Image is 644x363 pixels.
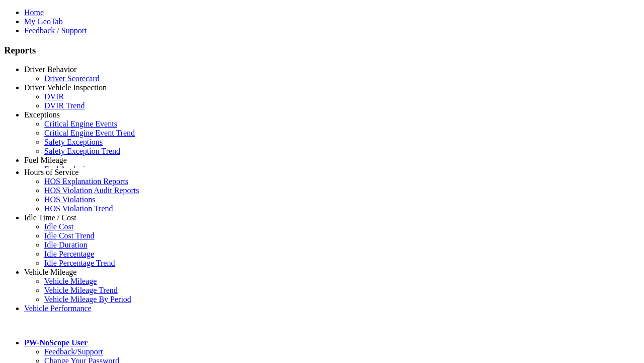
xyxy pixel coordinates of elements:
a: Critical Engine Events [44,119,117,128]
a: My GeoTab [24,17,63,26]
a: Safety Exceptions [44,138,103,146]
a: HOS Explanation Reports [44,177,128,186]
a: Vehicle Mileage By Period [44,295,131,304]
a: Driver Behavior [24,65,76,74]
a: Vehicle Mileage [44,277,97,285]
a: DVIR Trend [44,101,85,110]
a: Vehicle Mileage Trend [44,286,118,294]
a: Home [24,8,44,17]
a: Driver Scorecard [44,74,100,83]
a: PW-NoScope User [24,338,88,347]
a: Idle Cost [44,222,73,231]
a: HOS Violations [44,195,95,204]
a: Vehicle Mileage [24,268,76,276]
a: Vehicle Performance [24,304,92,313]
a: HOS Violation Trend [44,204,113,213]
a: Idle Percentage Trend [44,259,115,267]
a: Idle Cost Trend [44,231,95,240]
a: HOS Violation Audit Reports [44,186,139,195]
a: Safety Exception Trend [44,147,120,155]
a: Hours of Service [24,168,78,176]
a: Feedback/Support [44,347,103,356]
a: Idle Percentage [44,250,94,258]
a: Idle Time / Cost [24,213,76,222]
a: Idle Duration [44,240,88,249]
h3: Reports [4,45,640,56]
a: Fuel Analysis [44,165,89,173]
a: Fuel Mileage [24,156,67,164]
a: Driver Vehicle Inspection [24,83,107,92]
a: DVIR [44,92,64,101]
a: Feedback / Support [24,26,87,35]
a: Critical Engine Event Trend [44,129,135,137]
a: Exceptions [24,110,60,119]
